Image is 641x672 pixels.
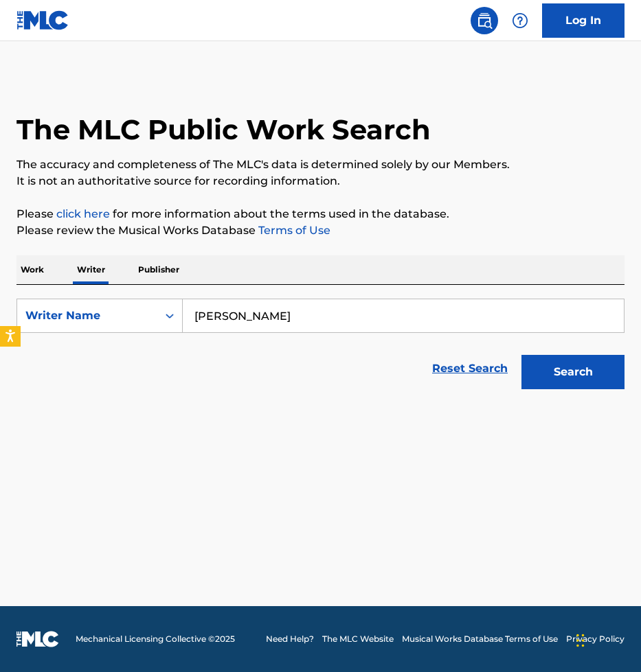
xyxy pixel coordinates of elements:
[266,633,314,645] a: Need Help?
[16,173,625,189] p: It is not an authoritative source for recording information.
[476,12,493,29] img: search
[572,606,641,672] iframe: Chat Widget
[322,633,394,645] a: The MLC Website
[16,206,625,222] p: Please for more information about the terms used in the database.
[425,354,515,384] a: Reset Search
[521,355,625,389] button: Search
[25,308,149,324] div: Writer Name
[73,255,109,284] p: Writer
[76,633,235,645] span: Mechanical Licensing Collective © 2025
[16,157,625,173] p: The accuracy and completeness of The MLC's data is determined solely by our Members.
[16,631,59,647] img: logo
[16,299,625,396] form: Search Form
[506,7,534,34] div: Help
[542,3,625,38] a: Log In
[134,255,183,284] p: Publisher
[512,12,528,29] img: help
[16,222,625,239] p: Please review the Musical Works Database
[566,633,625,645] a: Privacy Policy
[16,255,48,284] p: Work
[402,633,558,645] a: Musical Works Database Terms of Use
[56,207,110,220] a: click here
[576,620,585,661] div: Drag
[471,7,498,34] a: Public Search
[16,113,431,147] h1: The MLC Public Work Search
[256,224,330,237] a: Terms of Use
[16,10,69,30] img: MLC Logo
